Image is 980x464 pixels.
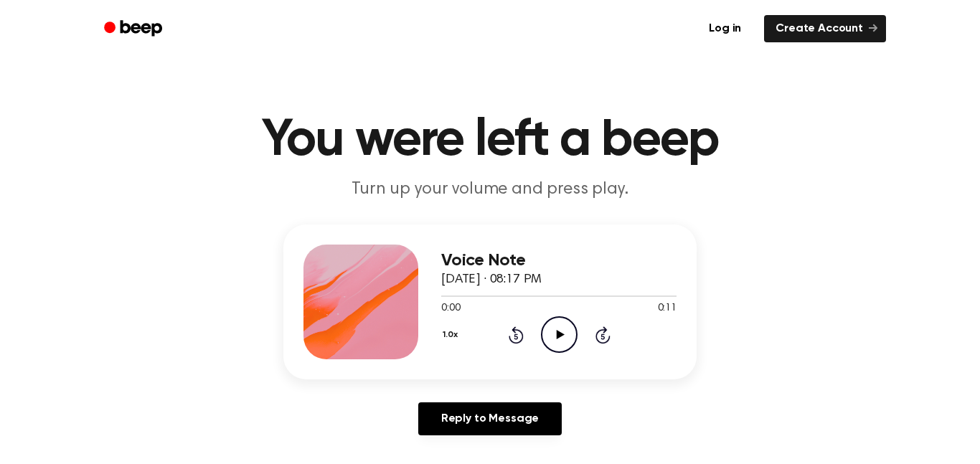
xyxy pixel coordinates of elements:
[441,251,677,270] h3: Voice Note
[215,178,765,202] p: Turn up your volume and press play.
[441,301,460,316] span: 0:00
[441,273,542,286] span: [DATE] · 08:17 PM
[94,15,175,43] a: Beep
[123,115,857,166] h1: You were left a beep
[764,15,886,42] a: Create Account
[418,402,562,435] a: Reply to Message
[694,12,755,45] a: Log in
[441,323,463,347] button: 1.0x
[658,301,677,316] span: 0:11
